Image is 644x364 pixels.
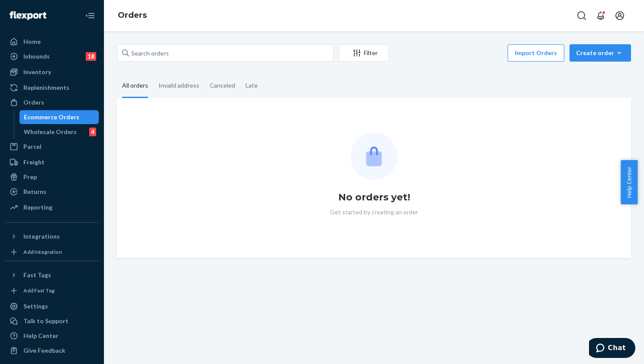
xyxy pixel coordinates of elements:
[621,160,638,204] button: Help Center
[5,329,99,343] a: Help Center
[5,95,99,109] a: Orders
[5,200,99,214] a: Reporting
[23,173,37,181] div: Prep
[19,125,99,139] a: Wholesale Orders4
[5,185,99,199] a: Returns
[89,128,96,136] div: 4
[23,98,44,107] div: Orders
[5,155,99,169] a: Freight
[23,248,62,256] div: Add Integration
[23,52,50,61] div: Inbounds
[576,49,625,57] div: Create order
[5,268,99,282] button: Fast Tags
[159,74,199,97] div: Invalid address
[23,232,60,241] div: Integrations
[10,11,46,20] img: Flexport logo
[5,247,99,257] a: Add Integration
[23,331,58,340] div: Help Center
[210,74,235,97] div: Canceled
[23,271,51,279] div: Fast Tags
[5,65,99,79] a: Inventory
[338,190,410,204] h1: No orders yet!
[5,230,99,243] button: Integrations
[339,44,389,62] button: Filter
[5,35,99,49] a: Home
[23,158,45,167] div: Freight
[117,44,333,62] input: Search orders
[86,52,96,61] div: 18
[81,7,99,24] button: Close Navigation
[23,287,55,294] div: Add Fast Tag
[122,74,148,98] div: All orders
[5,344,99,357] button: Give Feedback
[330,208,418,216] p: Get started by creating an order
[23,187,46,196] div: Returns
[23,317,68,325] div: Talk to Support
[246,74,258,97] div: Late
[23,203,52,212] div: Reporting
[589,338,635,360] iframe: Opens a widget where you can chat to one of our agents
[350,133,398,180] img: Empty list
[23,302,48,311] div: Settings
[611,7,628,24] button: Open account menu
[23,346,65,355] div: Give Feedback
[24,113,79,121] div: Ecommerce Orders
[23,37,41,46] div: Home
[570,44,631,62] button: Create order
[19,110,99,124] a: Ecommerce Orders
[5,314,99,328] button: Talk to Support
[592,7,609,24] button: Open notifications
[118,10,147,20] a: Orders
[508,44,564,62] button: Import Orders
[5,299,99,313] a: Settings
[5,170,99,184] a: Prep
[5,140,99,154] a: Parcel
[5,285,99,296] a: Add Fast Tag
[339,49,388,57] div: Filter
[23,83,69,92] div: Replenishments
[5,81,99,95] a: Replenishments
[24,128,77,136] div: Wholesale Orders
[111,3,154,28] ol: breadcrumbs
[23,68,51,76] div: Inventory
[573,7,590,24] button: Open Search Box
[5,49,99,63] a: Inbounds18
[23,142,42,151] div: Parcel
